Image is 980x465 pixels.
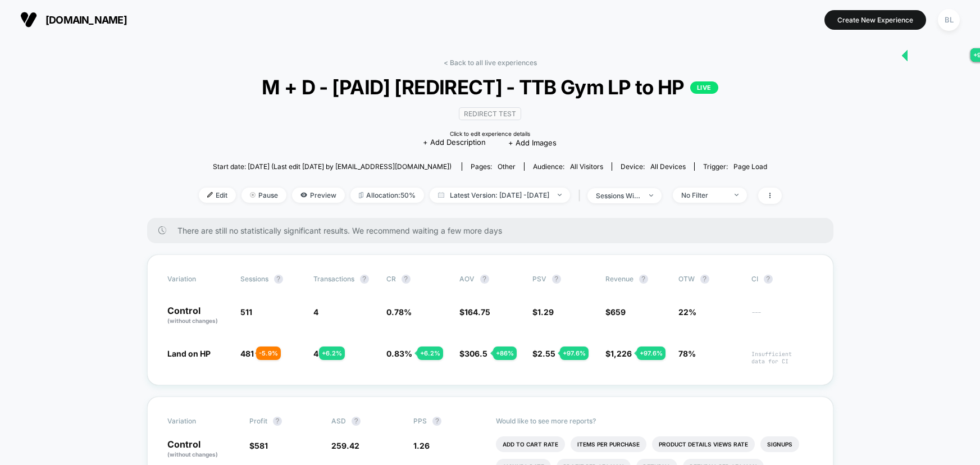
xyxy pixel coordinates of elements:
img: end [735,194,739,196]
span: CI [751,275,813,284]
span: $ [459,307,490,317]
span: Variation [167,275,229,284]
div: + 97.6 % [637,347,666,360]
li: Items Per Purchase [571,436,646,452]
span: [DOMAIN_NAME] [45,14,127,26]
button: Create New Experience [824,10,926,30]
li: Product Details Views Rate [652,436,755,452]
span: + Add Images [508,138,557,147]
span: 659 [610,307,626,317]
img: calendar [438,192,444,198]
div: - 5.9 % [256,347,281,360]
span: ASD [331,417,346,425]
p: Control [167,440,238,459]
span: Profit [249,417,267,425]
span: 581 [254,441,268,450]
button: ? [552,275,561,284]
button: ? [352,417,361,426]
p: LIVE [690,81,718,94]
button: ? [360,275,369,284]
li: Add To Cart Rate [496,436,565,452]
img: end [649,194,653,197]
span: 1.26 [413,441,430,450]
span: Variation [167,417,229,426]
img: edit [207,192,213,198]
span: PSV [532,275,546,283]
img: rebalance [359,192,363,198]
span: Latest Version: [DATE] - [DATE] [430,188,570,203]
img: end [558,194,562,196]
span: 2.55 [537,349,555,358]
li: Signups [760,436,799,452]
img: end [250,192,256,198]
span: $ [532,307,554,317]
span: Allocation: 50% [350,188,424,203]
span: 259.42 [331,441,359,450]
button: ? [700,275,709,284]
button: BL [935,8,963,31]
p: Would like to see more reports? [496,417,813,425]
span: M + D - [PAID] [REDIRECT] - TTB Gym LP to HP [227,75,752,99]
span: 481 [240,349,254,358]
div: Pages: [471,162,516,171]
span: 511 [240,307,252,317]
div: + 6.2 % [319,347,345,360]
span: PPS [413,417,427,425]
span: Page Load [733,162,767,171]
span: Start date: [DATE] (Last edit [DATE] by [EMAIL_ADDRESS][DOMAIN_NAME]) [213,162,452,171]
span: (without changes) [167,451,218,458]
span: 306.5 [464,349,487,358]
div: Click to edit experience details [450,130,530,137]
span: AOV [459,275,475,283]
span: Sessions [240,275,268,283]
div: + 6.2 % [417,347,443,360]
span: Preview [292,188,345,203]
span: --- [751,309,813,325]
span: $ [459,349,487,358]
span: $ [605,307,626,317]
span: other [498,162,516,171]
div: Audience: [533,162,603,171]
span: CR [386,275,396,283]
div: Trigger: [703,162,767,171]
img: Visually logo [20,11,37,28]
span: $ [605,349,632,358]
span: 1.29 [537,307,554,317]
span: + Add Description [423,137,486,148]
span: All Visitors [570,162,603,171]
div: + 97.6 % [560,347,589,360]
span: 4 [313,349,318,358]
p: Control [167,306,229,325]
span: Revenue [605,275,633,283]
span: 4 [313,307,318,317]
span: Transactions [313,275,354,283]
span: 0.78 % [386,307,412,317]
span: Device: [612,162,694,171]
span: 164.75 [464,307,490,317]
span: Pause [241,188,286,203]
button: [DOMAIN_NAME] [17,11,130,29]
button: ? [402,275,411,284]
span: 22% [678,307,696,317]
span: all devices [650,162,686,171]
span: (without changes) [167,317,218,324]
span: OTW [678,275,740,284]
button: ? [639,275,648,284]
div: + 86 % [493,347,517,360]
div: sessions with impression [596,192,641,200]
span: $ [532,349,555,358]
span: $ [249,441,268,450]
span: Edit [199,188,236,203]
span: Insufficient data for CI [751,350,813,365]
button: ? [273,417,282,426]
div: BL [938,9,960,31]
span: Land on HP [167,349,211,358]
span: 0.83 % [386,349,412,358]
a: < Back to all live experiences [444,58,537,67]
span: Redirect Test [459,107,521,120]
button: ? [432,417,441,426]
span: There are still no statistically significant results. We recommend waiting a few more days [177,226,811,235]
button: ? [274,275,283,284]
span: | [576,188,587,204]
span: 78% [678,349,696,358]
